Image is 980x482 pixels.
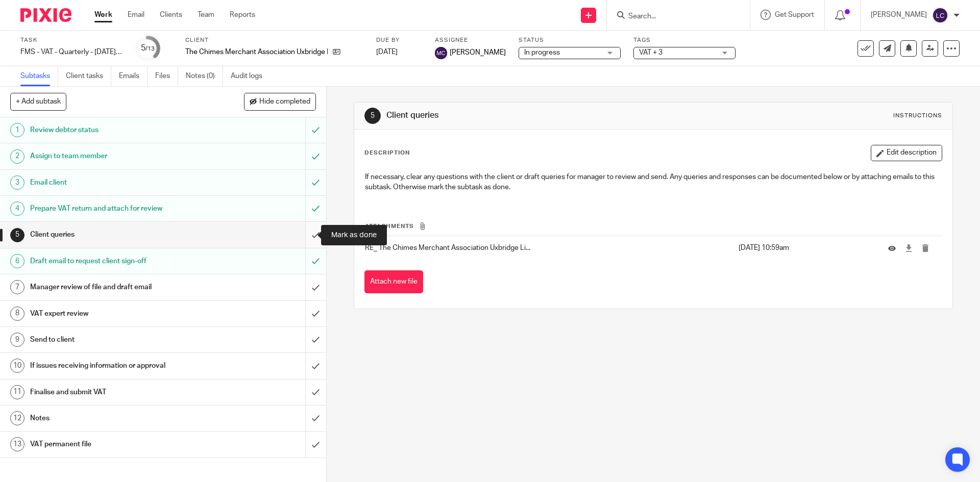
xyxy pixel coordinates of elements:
[10,93,66,110] button: + Add subtask
[871,10,927,20] p: [PERSON_NAME]
[10,385,24,399] div: 11
[185,36,363,44] label: Client
[30,148,207,164] h1: Assign to team member
[30,280,207,295] h1: Manager review of file and draft email
[20,66,58,86] a: Subtasks
[10,437,24,451] div: 13
[185,47,328,57] p: The Chimes Merchant Association Uxbridge Limited
[10,149,24,164] div: 2
[10,411,24,425] div: 12
[119,66,148,86] a: Emails
[231,66,270,86] a: Audit logs
[20,36,122,44] label: Task
[30,358,207,373] h1: If issues receiving information or approval
[932,7,948,23] img: svg%3E
[524,49,560,56] span: In progress
[30,332,207,347] h1: Send to client
[10,307,24,321] div: 8
[627,12,719,21] input: Search
[30,175,207,190] h1: Email client
[141,42,155,54] div: 5
[230,10,255,20] a: Reports
[30,201,207,216] h1: Prepare VAT return and attach for review
[633,36,736,44] label: Tags
[364,270,423,293] button: Attach new file
[376,48,398,56] span: [DATE]
[435,36,506,44] label: Assignee
[30,306,207,321] h1: VAT expert review
[10,123,24,137] div: 1
[364,149,410,157] p: Description
[893,112,942,120] div: Instructions
[10,228,24,242] div: 5
[739,243,873,253] p: [DATE] 10:59am
[10,201,24,216] div: 4
[905,243,913,253] a: Download
[450,47,506,58] span: [PERSON_NAME]
[386,110,675,121] h1: Client queries
[365,243,733,253] p: RE_ The Chimes Merchant Association Uxbridge Li...
[30,385,207,400] h1: Finalise and submit VAT
[365,172,941,193] p: If necessary, clear any questions with the client or draft queries for manager to review and send...
[198,10,214,20] a: Team
[775,11,814,18] span: Get Support
[519,36,621,44] label: Status
[20,47,122,57] div: FMS - VAT - Quarterly - June - August, 2025
[30,122,207,138] h1: Review debtor status
[365,223,414,229] span: Attachments
[20,8,71,22] img: Pixie
[30,437,207,452] h1: VAT permanent file
[155,66,178,86] a: Files
[30,227,207,242] h1: Client queries
[639,49,663,56] span: VAT + 3
[435,47,447,59] img: svg%3E
[259,98,310,106] span: Hide completed
[94,10,112,20] a: Work
[244,93,316,110] button: Hide completed
[186,66,223,86] a: Notes (0)
[30,411,207,426] h1: Notes
[20,47,122,57] div: FMS - VAT - Quarterly - [DATE] - [DATE]
[145,46,155,52] small: /13
[160,10,182,20] a: Clients
[364,108,381,124] div: 5
[871,145,942,161] button: Edit description
[10,254,24,268] div: 6
[10,280,24,294] div: 7
[10,175,24,190] div: 3
[10,359,24,373] div: 10
[30,253,207,269] h1: Draft email to request client sign-off
[10,333,24,347] div: 9
[66,66,111,86] a: Client tasks
[376,36,422,44] label: Due by
[128,10,144,20] a: Email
